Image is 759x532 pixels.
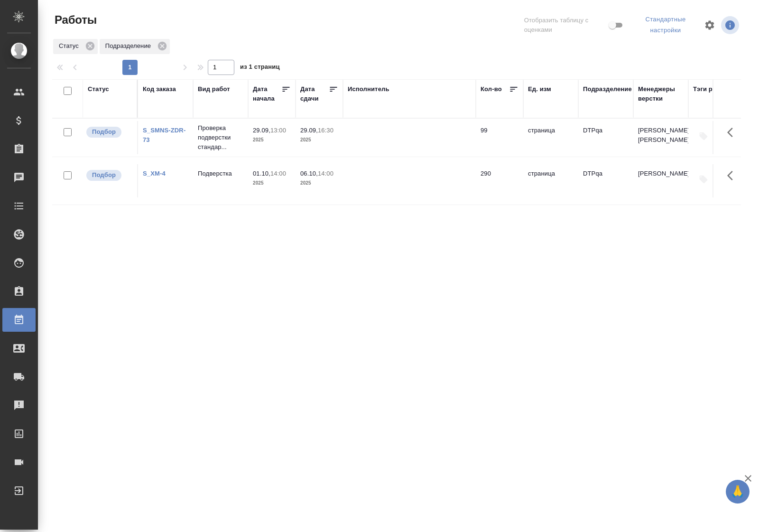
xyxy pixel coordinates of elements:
div: Подразделение [583,84,632,94]
span: Работы [52,12,97,28]
button: Добавить тэги [693,126,714,147]
span: Отобразить таблицу с оценками [524,16,607,35]
td: 290 [476,164,523,197]
p: Статус [59,41,82,51]
p: Подверстка [198,169,243,178]
p: 2025 [300,178,338,188]
div: Менеджеры верстки [638,84,684,103]
p: Подбор [92,170,116,180]
p: 29.09, [253,127,270,134]
div: Исполнитель [348,84,389,94]
p: [PERSON_NAME] [638,169,684,178]
div: Можно подбирать исполнителей [85,126,132,139]
p: Подразделение [105,41,154,51]
p: 01.10, [253,170,270,177]
p: [PERSON_NAME], [PERSON_NAME] [638,126,684,145]
button: Здесь прячутся важные кнопки [722,164,744,187]
div: Дата начала [253,84,281,103]
p: Проверка подверстки стандар... [198,123,243,152]
span: из 1 страниц [240,61,280,75]
div: split button [633,12,698,38]
a: S_XM-4 [143,170,166,177]
span: Посмотреть информацию [721,16,741,34]
p: 2025 [253,178,291,188]
p: 16:30 [318,127,333,134]
div: Тэги работы [693,84,732,94]
div: Код заказа [143,84,176,94]
p: 13:00 [270,127,286,134]
div: Вид работ [198,84,230,94]
div: Статус [88,84,109,94]
td: 99 [476,121,523,154]
td: страница [523,121,578,154]
p: 06.10, [300,170,318,177]
div: Ед. изм [528,84,551,94]
div: Статус [53,39,98,54]
td: DTPqa [578,121,633,154]
p: 14:00 [318,170,333,177]
button: 🙏 [726,480,750,504]
p: 2025 [300,135,338,145]
a: S_SMNS-ZDR-73 [143,127,185,143]
button: Добавить тэги [693,169,714,190]
div: Кол-во [481,84,502,94]
div: Можно подбирать исполнителей [85,169,132,182]
p: 2025 [253,135,291,145]
span: Настроить таблицу [698,14,721,37]
button: Здесь прячутся важные кнопки [722,121,744,144]
div: Дата сдачи [300,84,329,103]
span: 🙏 [730,482,746,502]
div: Подразделение [100,39,170,54]
p: Подбор [92,127,116,137]
p: 14:00 [270,170,286,177]
td: DTPqa [578,164,633,197]
td: страница [523,164,578,197]
p: 29.09, [300,127,318,134]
